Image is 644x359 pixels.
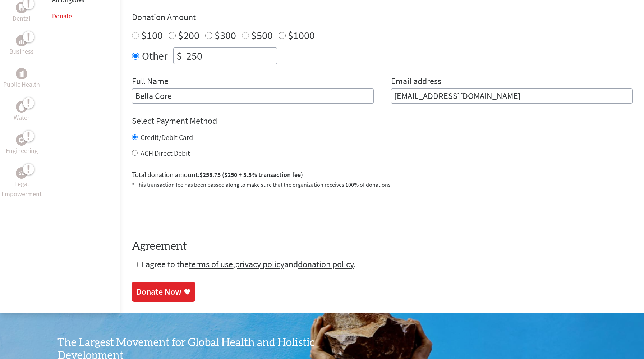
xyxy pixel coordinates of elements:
a: donation policy [298,259,354,270]
p: Engineering [6,146,38,156]
label: $1000 [288,28,315,42]
span: I agree to the , and . [142,259,356,270]
div: Public Health [16,68,27,79]
a: BusinessBusiness [9,35,34,56]
label: Other [142,47,167,64]
div: Legal Empowerment [16,167,27,179]
img: Engineering [19,137,24,143]
a: DentalDental [13,2,31,23]
div: Dental [16,2,27,13]
p: * This transaction fee has been passed along to make sure that the organization receives 100% of ... [132,180,632,189]
label: $500 [251,28,273,42]
div: $ [174,48,185,64]
input: Enter Full Name [132,88,374,104]
div: Engineering [16,134,27,146]
label: Total donation amount: [132,170,303,180]
h4: Agreement [132,240,632,253]
div: Business [16,35,27,46]
a: Donate Now [132,282,195,302]
input: Your Email [391,88,633,104]
label: Email address [391,76,441,88]
p: Legal Empowerment [1,179,42,199]
img: Public Health [19,70,24,77]
li: Donate [52,8,112,24]
img: Legal Empowerment [19,171,24,175]
span: $258.75 ($250 + 3.5% transaction fee) [199,171,303,179]
label: $100 [141,28,163,42]
label: $300 [215,28,236,42]
p: Business [9,46,34,56]
img: Dental [19,4,24,11]
label: Full Name [132,76,169,88]
label: Credit/Debit Card [141,133,193,142]
div: Water [16,101,27,113]
p: Dental [13,13,31,23]
input: Enter Amount [185,48,277,64]
p: Public Health [3,79,40,90]
label: ACH Direct Debit [141,149,190,158]
a: Public HealthPublic Health [3,68,40,90]
a: EngineeringEngineering [6,134,38,156]
h4: Select Payment Method [132,115,632,127]
a: WaterWater [14,101,29,123]
a: terms of use [189,259,233,270]
h4: Donation Amount [132,12,632,23]
img: Water [19,103,24,111]
img: Business [19,38,24,44]
a: Legal EmpowermentLegal Empowerment [1,167,42,199]
label: $200 [178,28,199,42]
div: Donate Now [136,286,181,297]
a: Donate [52,12,72,20]
p: Water [14,113,29,123]
a: privacy policy [235,259,284,270]
iframe: reCAPTCHA [132,197,241,226]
